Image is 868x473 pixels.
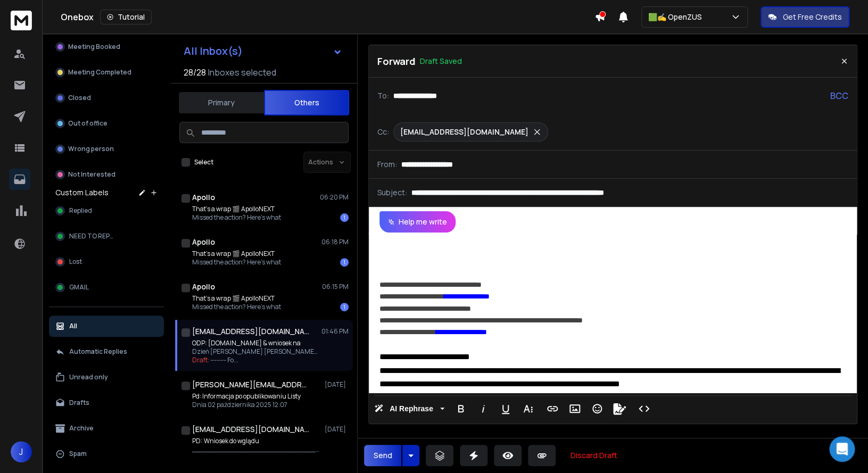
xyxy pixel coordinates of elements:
[192,355,209,364] span: Draft:
[69,258,82,266] span: Lost
[760,6,849,28] button: Get Free Credits
[542,398,563,419] button: Insert Link (⌘K)
[451,398,471,419] button: Bold (⌘B)
[192,281,215,292] h1: Apollo
[69,373,108,381] p: Unread only
[11,441,32,462] button: J
[49,418,164,439] button: Archive
[325,425,349,434] p: [DATE]
[830,89,848,102] p: BCC
[49,277,164,298] button: GMAIL
[634,398,654,419] button: Code View
[194,158,213,167] label: Select
[175,40,351,62] button: All Inbox(s)
[69,283,89,292] span: GMAIL
[325,380,349,389] p: [DATE]
[192,237,215,247] h1: Apollo
[320,193,349,202] p: 06:20 PM
[192,303,281,311] p: Missed the action? Here’s what
[184,46,243,56] h1: All Inbox(s)
[377,159,397,170] p: From:
[49,87,164,109] button: Closed
[208,66,276,79] h3: Inboxes selected
[49,164,164,185] button: Not Interested
[100,10,152,24] button: Tutorial
[192,339,320,347] p: ODP: [DOMAIN_NAME] & wniosek na
[49,341,164,362] button: Automatic Replies
[192,437,320,445] p: PD: Wniosek do wglądu
[377,187,407,198] p: Subject:
[55,187,109,198] h3: Custom Labels
[372,398,447,419] button: AI Rephrase
[495,398,516,419] button: Underline (⌘U)
[69,347,127,356] p: Automatic Replies
[321,238,349,246] p: 06:18 PM
[192,347,320,356] p: Dzień [PERSON_NAME] [PERSON_NAME], Bardzo
[192,401,301,409] p: Dnia 02 października 2025 12:07
[68,170,115,179] p: Not Interested
[565,398,585,419] button: Insert Image (⌘P)
[49,113,164,134] button: Out of office
[49,251,164,272] button: Lost
[587,398,607,419] button: Emoticons
[340,258,349,267] div: 1
[49,36,164,57] button: Meeting Booked
[192,424,309,435] h1: [EMAIL_ADDRESS][DOMAIN_NAME]
[68,94,91,102] p: Closed
[192,379,309,390] h1: [PERSON_NAME][EMAIL_ADDRESS][DOMAIN_NAME]
[377,54,416,69] p: Forward
[49,367,164,388] button: Unread only
[518,398,538,419] button: More Text
[192,258,281,267] p: Missed the action? Here’s what
[387,404,435,413] span: AI Rephrase
[49,62,164,83] button: Meeting Completed
[364,445,401,466] button: Send
[49,443,164,464] button: Spam
[340,213,349,222] div: 1
[192,392,301,401] p: Pd: Informacja po opublikowaniu Listy
[420,56,462,67] p: Draft Saved
[473,398,493,419] button: Italic (⌘I)
[192,213,281,222] p: Missed the action? Here’s what
[49,200,164,221] button: Replied
[68,43,120,51] p: Meeting Booked
[69,450,87,458] p: Spam
[192,192,215,203] h1: Apollo
[192,294,281,303] p: That’s a wrap 🎬 ApolloNEXT
[648,12,706,22] p: 🟩✍️ OpenZUS
[68,68,131,77] p: Meeting Completed
[829,436,855,462] div: Open Intercom Messenger
[322,283,349,291] p: 06:15 PM
[321,327,349,336] p: 01:46 PM
[562,445,626,466] button: Discard Draft
[49,392,164,413] button: Drafts
[192,445,320,454] p: ________________________________ Od: [EMAIL_ADDRESS][DOMAIN_NAME] Wysłane: poniedziałek,
[210,355,238,364] span: ---------- Fo ...
[609,398,630,419] button: Signature
[69,206,92,215] span: Replied
[49,226,164,247] button: NEED TO REPLY
[400,127,528,137] p: [EMAIL_ADDRESS][DOMAIN_NAME]
[379,211,456,233] button: Help me write
[68,145,114,153] p: Wrong person
[377,90,389,101] p: To:
[61,10,594,24] div: Onebox
[68,119,108,128] p: Out of office
[783,12,842,22] p: Get Free Credits
[49,316,164,337] button: All
[377,127,389,137] p: Cc:
[340,303,349,311] div: 1
[49,138,164,160] button: Wrong person
[192,205,281,213] p: That’s a wrap 🎬 ApolloNEXT
[184,66,206,79] span: 28 / 28
[69,232,115,240] span: NEED TO REPLY
[192,326,309,337] h1: [EMAIL_ADDRESS][DOMAIN_NAME]
[69,424,94,433] p: Archive
[69,322,77,330] p: All
[69,399,89,407] p: Drafts
[264,90,349,115] button: Others
[192,250,281,258] p: That’s a wrap 🎬 ApolloNEXT
[179,91,264,114] button: Primary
